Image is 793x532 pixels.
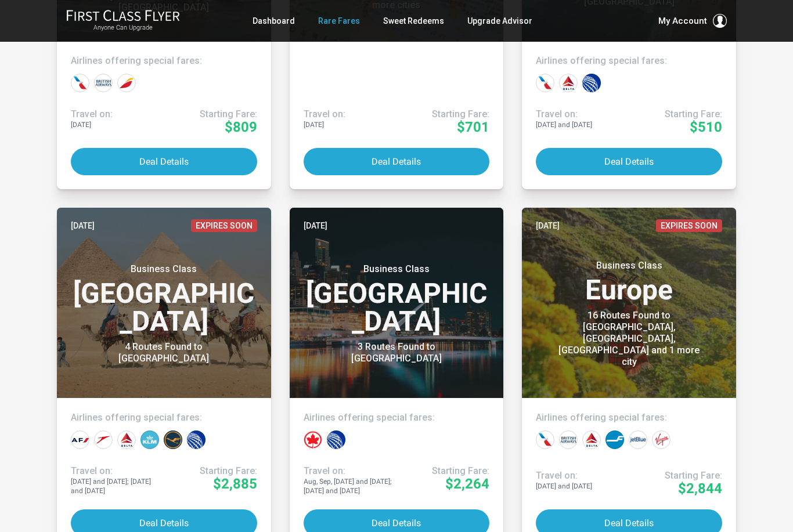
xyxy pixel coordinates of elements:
[71,55,257,67] h4: Airlines offering special fares:
[467,10,532,31] a: Upgrade Advisor
[304,263,490,335] h3: [GEOGRAPHIC_DATA]
[304,219,327,232] time: [DATE]
[117,74,136,92] div: Iberia
[536,55,722,67] h4: Airlines offering special fares:
[91,263,236,275] small: Business Class
[536,74,554,92] div: American Airlines
[536,148,722,175] button: Deal Details
[652,430,671,449] div: Virgin Atlantic
[71,430,89,449] div: Air France
[117,430,136,449] div: Delta Airlines
[559,74,578,92] div: Delta Airlines
[658,14,727,28] button: My Account
[71,219,95,232] time: [DATE]
[324,263,469,275] small: Business Class
[66,24,180,32] small: Anyone Can Upgrade
[536,430,554,449] div: American Airlines
[71,74,89,92] div: American Airlines
[536,219,560,232] time: [DATE]
[304,430,322,449] div: Air Canada
[164,430,182,449] div: Lufthansa
[191,219,257,232] span: Expires Soon
[71,263,257,335] h3: [GEOGRAPHIC_DATA]
[582,430,601,449] div: Delta Airlines
[66,9,180,21] img: First Class Flyer
[66,9,180,32] a: First Class FlyerAnyone Can Upgrade
[187,430,206,449] div: United
[253,10,295,31] a: Dashboard
[304,148,490,175] button: Deal Details
[658,14,707,28] span: My Account
[94,430,113,449] div: Austrian Airlines‎
[536,412,722,424] h4: Airlines offering special fares:
[383,10,444,31] a: Sweet Redeems
[582,74,601,92] div: United
[557,260,702,272] small: Business Class
[557,310,702,368] div: 16 Routes Found to [GEOGRAPHIC_DATA], [GEOGRAPHIC_DATA], [GEOGRAPHIC_DATA] and 1 more city
[327,430,345,449] div: United
[91,341,236,364] div: 4 Routes Found to [GEOGRAPHIC_DATA]
[536,260,722,304] h3: Europe
[656,219,722,232] span: Expires Soon
[559,430,578,449] div: British Airways
[71,412,257,424] h4: Airlines offering special fares:
[629,430,647,449] div: JetBlue
[318,10,360,31] a: Rare Fares
[140,430,159,449] div: KLM
[605,430,624,449] div: Finnair
[94,74,113,92] div: British Airways
[304,412,490,424] h4: Airlines offering special fares:
[71,148,257,175] button: Deal Details
[324,341,469,364] div: 3 Routes Found to [GEOGRAPHIC_DATA]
